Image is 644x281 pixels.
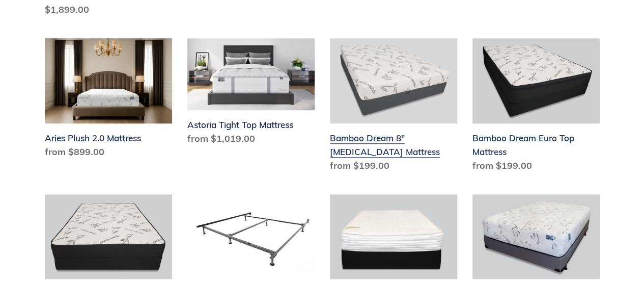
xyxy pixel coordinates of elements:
[472,38,600,176] a: Bamboo Dream Euro Top Mattress
[45,38,172,163] a: Aries Plush 2.0 Mattress
[330,38,457,176] a: Bamboo Dream 8" Memory Foam Mattress
[187,38,315,149] a: Astoria Tight Top Mattress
